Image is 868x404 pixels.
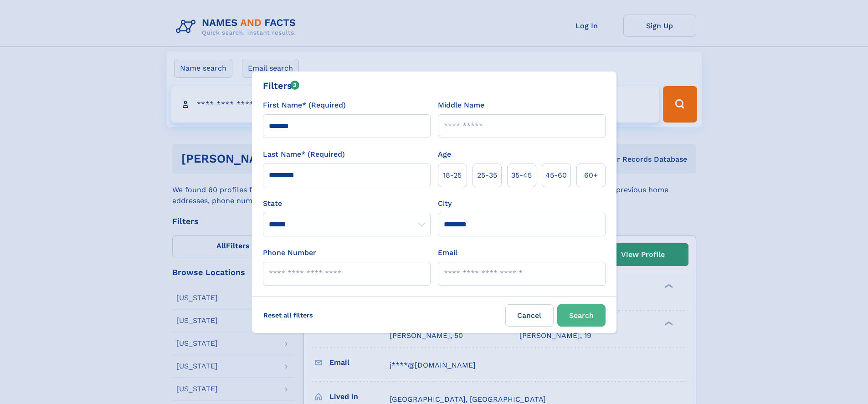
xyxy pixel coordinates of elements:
button: Search [557,304,606,327]
label: Middle Name [438,100,484,111]
span: 35‑45 [511,170,532,181]
label: First Name* (Required) [263,100,346,111]
label: Email [438,247,457,258]
label: Cancel [505,304,554,327]
div: Filters [263,79,300,92]
label: Age [438,149,451,160]
span: 60+ [584,170,598,181]
label: City [438,198,452,209]
label: Reset all filters [257,304,319,326]
label: Last Name* (Required) [263,149,345,160]
span: 45‑60 [545,170,567,181]
label: Phone Number [263,247,316,258]
label: State [263,198,431,209]
span: 25‑35 [477,170,497,181]
span: 18‑25 [443,170,462,181]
